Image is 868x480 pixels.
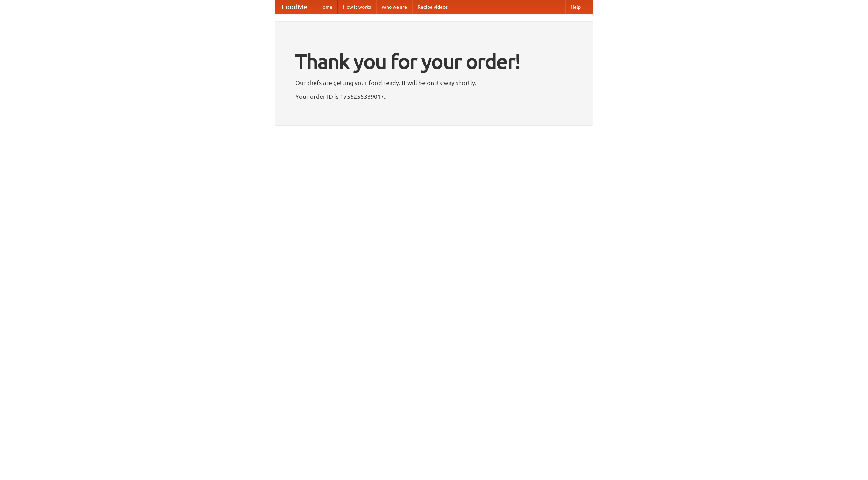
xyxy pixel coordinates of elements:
a: Who we are [376,0,412,14]
a: How it works [338,0,376,14]
a: Help [565,0,586,14]
a: Recipe videos [412,0,453,14]
a: Home [314,0,338,14]
h1: Thank you for your order! [295,45,573,78]
p: Our chefs are getting your food ready. It will be on its way shortly. [295,78,573,88]
p: Your order ID is 1755256339017. [295,91,573,101]
a: FoodMe [275,0,314,14]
